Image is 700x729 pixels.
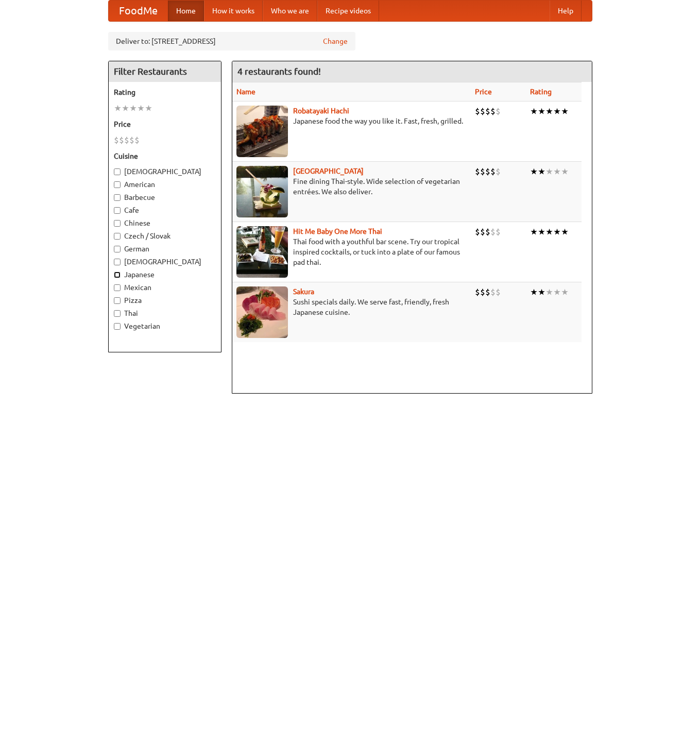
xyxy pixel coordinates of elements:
[114,284,121,291] input: Mexican
[114,323,121,330] input: Vegetarian
[480,166,485,177] li: $
[114,87,216,97] h5: Rating
[114,181,121,188] input: American
[129,134,134,146] li: $
[496,286,501,298] li: $
[168,1,204,21] a: Home
[236,88,255,96] a: Name
[490,106,496,117] li: $
[475,286,480,298] li: $
[530,88,552,96] a: Rating
[538,226,545,238] li: ★
[545,166,553,177] li: ★
[553,166,561,177] li: ★
[114,103,122,114] li: ★
[480,106,485,117] li: $
[475,106,480,117] li: $
[236,226,288,278] img: babythai.jpg
[114,119,216,129] h5: Price
[530,226,538,238] li: ★
[236,236,467,267] p: Thai food with a youthful bar scene. Try our tropical inspired cocktails, or tuck into a plate of...
[550,1,582,21] a: Help
[122,103,129,114] li: ★
[114,272,121,278] input: Japanese
[114,179,216,190] label: American
[114,134,119,146] li: $
[119,134,124,146] li: $
[236,176,467,197] p: Fine dining Thai-style. Wide selection of vegetarian entrées. We also deliver.
[530,106,538,117] li: ★
[545,106,553,117] li: ★
[263,1,317,21] a: Who we are
[485,106,490,117] li: $
[317,1,379,21] a: Recipe videos
[109,1,168,21] a: FoodMe
[236,116,467,126] p: Japanese food the way you like it. Fast, fresh, grilled.
[114,220,121,227] input: Chinese
[293,167,364,175] a: [GEOGRAPHIC_DATA]
[237,66,321,76] ng-pluralize: 4 restaurants found!
[114,233,121,240] input: Czech / Slovak
[293,107,349,115] a: Robatayaki Hachi
[475,226,480,238] li: $
[145,103,152,114] li: ★
[114,166,216,177] label: [DEMOGRAPHIC_DATA]
[114,246,121,252] input: German
[561,166,569,177] li: ★
[293,227,382,235] a: Hit Me Baby One More Thai
[236,297,467,317] p: Sushi specials daily. We serve fast, friendly, fresh Japanese cuisine.
[323,36,348,46] a: Change
[109,61,221,82] h4: Filter Restaurants
[134,134,140,146] li: $
[137,103,145,114] li: ★
[114,151,216,161] h5: Cuisine
[236,286,288,338] img: sakura.jpg
[114,310,121,317] input: Thai
[114,168,121,175] input: [DEMOGRAPHIC_DATA]
[475,166,480,177] li: $
[485,226,490,238] li: $
[114,192,216,202] label: Barbecue
[129,103,137,114] li: ★
[561,106,569,117] li: ★
[538,106,545,117] li: ★
[561,286,569,298] li: ★
[114,194,121,201] input: Barbecue
[293,287,314,296] a: Sakura
[530,286,538,298] li: ★
[496,166,501,177] li: $
[114,244,216,254] label: German
[114,321,216,331] label: Vegetarian
[124,134,129,146] li: $
[545,226,553,238] li: ★
[114,269,216,280] label: Japanese
[114,207,121,214] input: Cafe
[530,166,538,177] li: ★
[490,226,496,238] li: $
[114,282,216,293] label: Mexican
[114,205,216,215] label: Cafe
[114,308,216,318] label: Thai
[114,257,216,267] label: [DEMOGRAPHIC_DATA]
[114,218,216,228] label: Chinese
[553,226,561,238] li: ★
[204,1,263,21] a: How it works
[485,286,490,298] li: $
[485,166,490,177] li: $
[480,286,485,298] li: $
[114,297,121,304] input: Pizza
[236,106,288,157] img: robatayaki.jpg
[480,226,485,238] li: $
[496,226,501,238] li: $
[545,286,553,298] li: ★
[475,88,492,96] a: Price
[114,295,216,306] label: Pizza
[114,259,121,265] input: [DEMOGRAPHIC_DATA]
[114,231,216,241] label: Czech / Slovak
[538,286,545,298] li: ★
[553,286,561,298] li: ★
